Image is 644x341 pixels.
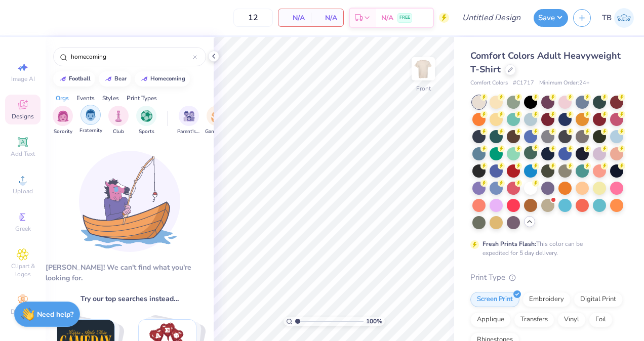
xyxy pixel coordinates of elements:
input: – – [233,9,273,27]
img: Game Day Image [211,110,223,122]
span: N/A [317,13,337,23]
span: Try our top searches instead… [80,293,179,304]
div: Print Type [470,272,624,283]
button: filter button [205,106,228,136]
span: TB [602,12,612,24]
img: Loading... [79,151,180,252]
div: Embroidery [522,292,571,307]
button: filter button [177,106,200,136]
div: football [69,76,91,81]
div: Events [76,94,95,103]
div: bear [114,76,127,81]
div: Screen Print [470,292,519,307]
button: filter button [108,106,129,136]
div: Vinyl [557,312,586,327]
button: bear [99,71,131,87]
button: Save [534,9,568,27]
div: filter for Club [108,106,129,136]
div: filter for Sorority [53,106,73,136]
div: filter for Fraternity [79,105,102,135]
span: Image AI [11,75,35,83]
span: N/A [381,13,393,23]
span: Comfort Colors Adult Heavyweight T-Shirt [470,50,621,75]
div: homecoming [150,76,185,81]
img: Sports Image [141,110,152,122]
span: N/A [285,13,305,23]
a: TB [602,8,634,28]
button: filter button [53,106,73,136]
span: Decorate [11,308,35,316]
span: Parent's Weekend [177,128,200,136]
strong: Need help? [37,310,73,319]
button: football [53,71,95,87]
div: Transfers [514,312,554,327]
div: Front [416,84,431,93]
span: Designs [12,112,34,120]
span: FREE [399,14,410,21]
span: Greek [15,225,31,233]
span: Sorority [54,128,72,136]
strong: Fresh Prints Flash: [482,240,536,248]
input: Try "Alpha" [70,52,193,62]
button: homecoming [135,71,190,87]
div: filter for Game Day [205,106,228,136]
span: # C1717 [513,79,534,88]
img: Parent's Weekend Image [183,110,195,122]
img: Tyler Bisbee [614,8,634,28]
div: filter for Sports [136,106,156,136]
span: Clipart & logos [5,262,41,278]
div: Orgs [56,94,69,103]
img: trend_line.gif [104,76,112,82]
span: Club [113,128,124,136]
img: Club Image [113,110,124,122]
span: 100 % [366,317,382,326]
span: Minimum Order: 24 + [539,79,590,88]
span: Add Text [11,150,35,158]
div: Foil [589,312,613,327]
img: Front [413,59,433,79]
img: trend_line.gif [140,76,148,82]
img: trend_line.gif [59,76,67,82]
div: [PERSON_NAME]! We can't find what you're looking for. [46,262,214,283]
button: filter button [136,106,156,136]
div: This color can be expedited for 5 day delivery. [482,239,607,258]
div: Digital Print [574,292,623,307]
span: Fraternity [79,127,102,135]
div: filter for Parent's Weekend [177,106,200,136]
img: Fraternity Image [85,109,96,121]
input: Untitled Design [454,8,529,28]
button: filter button [79,106,102,136]
div: Applique [470,312,511,327]
span: Game Day [205,128,228,136]
img: Sorority Image [57,110,69,122]
div: Print Types [127,94,157,103]
span: Comfort Colors [470,79,508,88]
span: Sports [139,128,154,136]
span: Upload [13,187,33,195]
div: Styles [102,94,119,103]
